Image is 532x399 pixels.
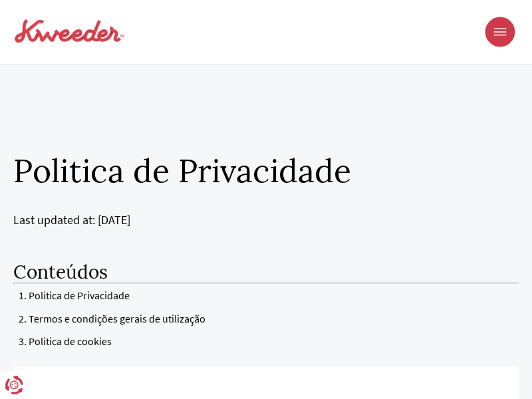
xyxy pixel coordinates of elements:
h3: Conteúdos [13,261,519,283]
a: logo [13,18,125,47]
li: 3. Politica de cookies [13,330,519,352]
h1: Politica de Privacidade [13,152,519,189]
li: 2. Termos e condições gerais de utilização [13,307,519,330]
li: 1. Politica de Privacidade [13,284,519,307]
p: Last updated at: [DATE] [13,211,519,230]
img: logo [13,18,125,45]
